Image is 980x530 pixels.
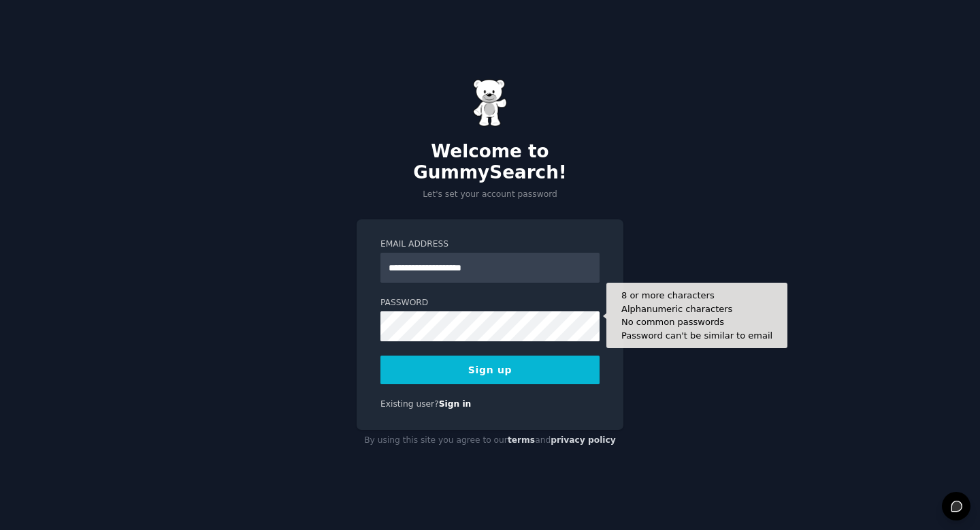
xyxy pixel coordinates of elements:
[508,435,535,445] a: terms
[357,141,623,184] h2: Welcome to GummySearch!
[380,238,600,251] label: Email Address
[439,399,472,409] a: Sign in
[357,430,623,452] div: By using this site you agree to our and
[357,189,623,201] p: Let's set your account password
[473,79,507,127] img: Gummy Bear
[551,435,616,445] a: privacy policy
[380,399,439,409] span: Existing user?
[380,297,600,309] label: Password
[380,356,600,384] button: Sign up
